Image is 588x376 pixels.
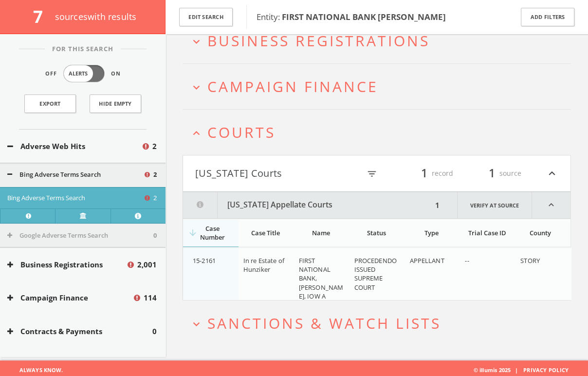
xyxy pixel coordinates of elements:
[195,165,360,182] button: [US_STATE] Courts
[521,8,574,27] button: Add Filters
[183,192,432,218] button: [US_STATE] Appellate Courts
[207,313,441,333] span: Sanctions & Watch Lists
[193,256,216,265] span: 15-2161
[7,326,152,337] button: Contracts & Payments
[190,127,203,140] i: expand_less
[24,94,76,113] a: Export
[484,165,499,182] span: 1
[90,94,141,113] button: Hide Empty
[243,228,288,237] div: Case Title
[153,170,157,180] span: 2
[511,366,521,374] span: |
[7,231,153,241] button: Google Adverse Terms Search
[55,208,110,223] a: Verify at source
[190,315,571,331] button: expand_moreSanctions & Watch Lists
[207,31,430,51] span: Business Registrations
[523,366,569,374] a: Privacy Policy
[417,165,432,182] span: 1
[367,169,377,179] i: filter_list
[193,224,233,242] div: Case Number
[463,165,521,182] div: source
[190,81,203,94] i: expand_more
[282,11,446,22] b: FIRST NATIONAL BANK [PERSON_NAME]
[45,70,57,78] span: Off
[409,228,454,237] div: Type
[546,165,558,182] i: expand_less
[299,256,343,301] span: FIRST NATIONAL BANK, [PERSON_NAME], IOW A
[111,70,121,78] span: On
[137,259,157,270] span: 2,001
[432,192,442,218] div: 1
[190,35,203,48] i: expand_more
[144,292,157,303] span: 114
[152,326,157,337] span: 0
[183,247,571,300] div: grid
[207,122,276,142] span: Courts
[532,192,570,218] i: expand_less
[465,228,510,237] div: Trial Case ID
[55,11,137,22] span: source s with results
[7,259,126,270] button: Business Registrations
[520,228,561,237] div: County
[152,141,157,152] span: 2
[243,256,284,274] span: In re Estate of Hunziker
[190,78,571,94] button: expand_moreCampaign Finance
[190,318,203,331] i: expand_more
[153,193,157,203] span: 2
[153,231,157,241] span: 0
[465,256,469,265] span: --
[7,170,143,180] button: Bing Adverse Terms Search
[45,44,121,54] span: For This Search
[7,292,132,303] button: Campaign Finance
[33,5,51,28] span: 7
[179,8,233,27] button: Edit Search
[7,193,143,203] button: Bing Adverse Terms Search
[298,228,343,237] div: Name
[257,11,446,22] span: Entity:
[457,192,532,218] a: Verify at source
[409,256,444,265] span: APPELLANT
[207,76,378,96] span: Campaign Finance
[354,228,399,237] div: Status
[190,33,571,49] button: expand_moreBusiness Registrations
[7,141,141,152] button: Adverse Web Hits
[520,256,540,265] span: STORY
[188,228,198,238] i: arrow_downward
[190,124,571,140] button: expand_lessCourts
[354,256,397,292] span: PROCEDENDO ISSUED SUPREME COURT
[395,165,453,182] div: record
